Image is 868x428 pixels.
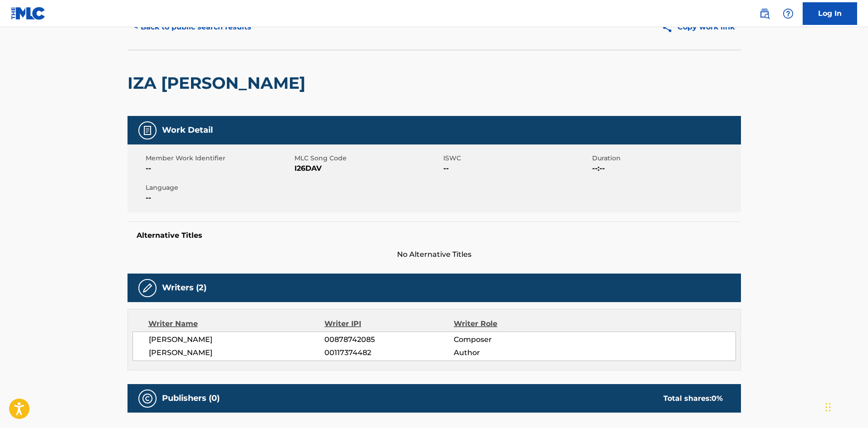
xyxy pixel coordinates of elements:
[142,125,153,136] img: Work Detail
[779,5,797,23] div: Help
[783,8,794,19] img: help
[454,318,571,329] div: Writer Role
[803,2,857,25] a: Log In
[662,22,677,33] img: Copy work link
[443,154,590,163] span: ISWC
[592,163,739,174] span: --:--
[454,334,571,345] span: Composer
[454,347,571,358] span: Author
[592,154,739,163] span: Duration
[128,73,310,93] h2: IZA [PERSON_NAME]
[11,7,46,20] img: MLC Logo
[294,154,441,163] span: MLC Song Code
[142,393,153,404] img: Publishers
[711,394,723,403] span: 0 %
[655,16,741,38] button: Copy work link
[128,16,258,38] button: < Back to public search results
[148,318,325,329] div: Writer Name
[663,393,723,404] div: Total shares:
[146,154,292,163] span: Member Work Identifier
[823,385,868,428] iframe: Chat Widget
[162,125,213,135] h5: Work Detail
[162,283,206,293] h5: Writers (2)
[137,231,732,240] h5: Alternative Titles
[146,183,292,192] span: Language
[443,163,590,174] span: --
[324,334,453,345] span: 00878742085
[755,5,774,23] a: Public Search
[324,347,453,358] span: 00117374482
[149,334,325,345] span: [PERSON_NAME]
[142,283,153,293] img: Writers
[825,394,831,421] div: Drag
[759,8,770,19] img: search
[128,249,741,260] span: No Alternative Titles
[146,163,292,174] span: --
[324,318,454,329] div: Writer IPI
[162,393,220,404] h5: Publishers (0)
[149,347,325,358] span: [PERSON_NAME]
[294,163,441,174] span: I26DAV
[146,192,292,203] span: --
